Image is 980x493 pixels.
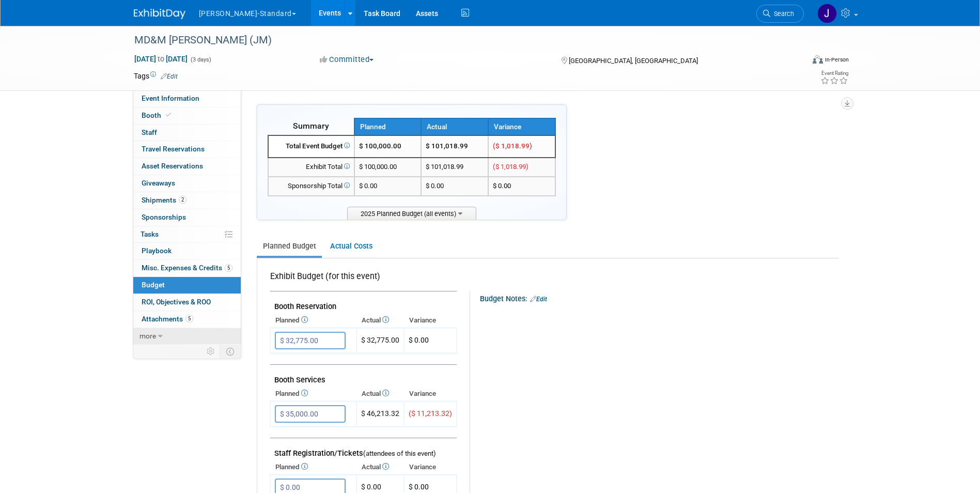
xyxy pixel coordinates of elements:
td: Booth Services [270,365,457,387]
th: Variance [488,118,555,135]
span: more [139,332,156,340]
img: ExhibitDay [134,9,185,19]
span: ($ 11,213.32) [409,409,452,418]
span: (3 days) [190,56,211,63]
div: Exhibit Budget (for this event) [270,271,453,288]
span: Attachments [142,315,193,323]
a: Actual Costs [324,237,378,256]
a: Search [756,5,804,23]
span: Sponsorships [142,213,186,221]
th: Variance [404,460,457,474]
span: Search [770,10,794,18]
td: $ 101,018.99 [421,135,488,158]
a: Budget [133,277,241,294]
th: Planned [270,313,356,328]
span: (attendees of this event) [363,450,436,457]
span: Tasks [141,230,159,238]
a: Sponsorships [133,209,241,226]
a: Giveaways [133,175,241,192]
a: Travel Reservations [133,141,241,158]
span: $ 100,000.00 [359,163,397,171]
td: Tags [134,71,178,81]
th: Planned [354,118,422,135]
span: ROI, Objectives & ROO [142,298,211,306]
div: Budget Notes: [480,291,838,304]
span: Giveaways [142,179,175,187]
span: Summary [293,121,329,131]
td: Toggle Event Tabs [220,345,241,358]
a: Attachments5 [133,311,241,328]
i: Booth reservation complete [166,112,171,118]
a: Playbook [133,243,241,259]
span: [DATE] [DATE] [134,54,188,64]
td: $ 101,018.99 [421,158,488,177]
span: Travel Reservations [142,145,205,153]
td: Booth Reservation [270,291,457,314]
div: Exhibit Total [273,162,350,172]
img: Format-Inperson.png [813,55,823,64]
td: $ 46,213.32 [356,402,404,427]
button: Committed [316,54,378,65]
div: MD&M [PERSON_NAME] (JM) [131,31,788,50]
th: Actual [356,313,404,328]
span: 2 [179,196,186,204]
a: Planned Budget [257,237,322,256]
span: $ 0.00 [409,483,429,491]
a: ROI, Objectives & ROO [133,294,241,311]
a: Edit [530,296,547,303]
span: to [156,55,166,63]
a: Event Information [133,90,241,107]
span: Budget [142,281,165,289]
div: Total Event Budget [273,142,350,151]
a: Edit [161,73,178,80]
th: Actual [356,387,404,401]
span: Booth [142,111,173,119]
span: 5 [185,315,193,322]
a: Tasks [133,226,241,243]
span: 2025 Planned Budget (all events) [347,207,476,220]
td: Staff Registration/Tickets [270,438,457,460]
span: 5 [225,264,232,272]
span: Event Information [142,94,199,102]
a: more [133,328,241,345]
th: Actual [421,118,488,135]
th: Variance [404,313,457,328]
th: Actual [356,460,404,474]
span: $ 0.00 [409,336,429,344]
span: Misc. Expenses & Credits [142,264,232,272]
span: ($ 1,018.99) [493,142,532,150]
img: Jose Melara [817,4,837,23]
span: ($ 1,018.99) [493,163,528,171]
span: $ 0.00 [493,182,511,190]
th: Planned [270,460,356,474]
span: Shipments [142,196,186,204]
a: Shipments2 [133,192,241,209]
span: Playbook [142,246,172,255]
a: Staff [133,125,241,141]
th: Variance [404,387,457,401]
div: Event Format [743,54,849,69]
a: Booth [133,107,241,124]
a: Asset Reservations [133,158,241,175]
span: $ 100,000.00 [359,142,401,150]
th: Planned [270,387,356,401]
span: Staff [142,128,157,136]
span: [GEOGRAPHIC_DATA], [GEOGRAPHIC_DATA] [569,57,698,65]
div: Sponsorship Total [273,181,350,191]
span: $ 32,775.00 [361,336,399,344]
div: Event Rating [820,71,848,76]
td: $ 0.00 [421,177,488,196]
span: Asset Reservations [142,162,203,170]
span: $ 0.00 [359,182,377,190]
a: Misc. Expenses & Credits5 [133,260,241,276]
div: In-Person [825,56,849,64]
td: Personalize Event Tab Strip [202,345,220,358]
